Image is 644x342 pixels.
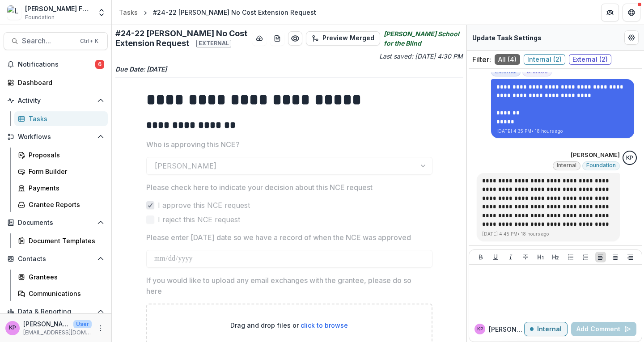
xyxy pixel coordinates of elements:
[14,286,108,301] a: Communications
[495,54,520,65] span: All ( 4 )
[29,183,101,193] div: Payments
[146,275,427,296] p: If you would like to upload any email exchanges with the grantee, please do so here
[625,252,636,262] button: Align Right
[550,252,561,262] button: Heading 2
[29,114,101,123] div: Tasks
[23,319,70,329] p: [PERSON_NAME]
[496,128,629,135] p: [DATE] 4:35 PM • 18 hours ago
[115,6,320,19] nav: breadcrumb
[153,8,316,17] div: #24-22 [PERSON_NAME] No Cost Extension Request
[524,54,565,65] span: Internal ( 2 )
[14,181,108,195] a: Payments
[482,231,614,237] p: [DATE] 4:45 PM • 18 hours ago
[524,322,568,336] button: Internal
[489,325,524,334] p: [PERSON_NAME] P
[306,31,380,46] button: Preview Merged
[477,327,483,331] div: Khanh Phan
[490,252,501,262] button: Underline
[95,60,104,69] span: 6
[158,200,250,211] span: I approve this NCE request
[95,4,108,21] button: Open entity switcher
[4,215,108,230] button: Open Documents
[571,151,620,160] p: [PERSON_NAME]
[4,32,108,50] button: Search...
[580,252,591,262] button: Ordered List
[288,31,302,46] button: Preview de4c7a24-75a3-48e2-9a91-c8646281a873.pdf
[73,320,92,328] p: User
[18,97,93,105] span: Activity
[301,321,348,329] span: click to browse
[29,272,101,282] div: Grantees
[115,6,141,19] a: Tasks
[29,200,101,209] div: Grantee Reports
[146,232,411,243] p: Please enter [DATE] date so we have a record of when the NCE was approved
[230,321,348,330] p: Drag and drop files or
[95,323,106,334] button: More
[25,4,92,13] div: [PERSON_NAME] Fund for the Blind
[29,236,101,245] div: Document Templates
[601,4,619,21] button: Partners
[14,233,108,248] a: Document Templates
[4,75,108,90] a: Dashboard
[571,322,636,336] button: Add Comment
[18,61,95,68] span: Notifications
[586,162,616,169] span: Foundation
[4,57,108,72] button: Notifications6
[9,325,16,331] div: Khanh Phan
[18,255,93,263] span: Contacts
[384,29,463,48] i: [PERSON_NAME] School for the Blind
[25,13,55,21] span: Foundation
[623,4,640,21] button: Get Help
[18,308,93,316] span: Data & Reporting
[14,164,108,179] a: Form Builder
[626,155,633,161] div: Khanh Phan
[475,252,486,262] button: Bold
[29,289,101,298] div: Communications
[29,167,101,176] div: Form Builder
[158,214,240,225] span: I reject this NCE request
[4,252,108,266] button: Open Contacts
[610,252,621,262] button: Align Center
[569,54,611,65] span: External ( 2 )
[14,148,108,162] a: Proposals
[505,252,516,262] button: Italicize
[624,30,639,45] button: Edit Form Settings
[18,133,93,141] span: Workflows
[557,162,576,169] span: Internal
[565,252,576,262] button: Bullet List
[537,325,562,333] p: Internal
[22,37,75,45] span: Search...
[23,329,92,337] p: [EMAIL_ADDRESS][DOMAIN_NAME]
[29,150,101,160] div: Proposals
[472,54,491,65] p: Filter:
[472,33,542,42] p: Update Task Settings
[146,139,240,150] p: Who is approving this NCE?
[252,31,267,46] button: download-button
[595,252,606,262] button: Align Left
[78,36,100,46] div: Ctrl + K
[4,93,108,108] button: Open Activity
[119,8,138,17] div: Tasks
[535,252,546,262] button: Heading 1
[14,111,108,126] a: Tasks
[7,5,21,20] img: Lavelle Fund for the Blind
[115,64,463,74] p: Due Date: [DATE]
[146,182,373,193] p: Please check here to indicate your decision about this NCE request
[196,40,231,47] span: External
[291,51,463,61] p: Last saved: [DATE] 4:30 PM
[4,304,108,319] button: Open Data & Reporting
[520,252,531,262] button: Strike
[115,29,249,48] h2: #24-22 [PERSON_NAME] No Cost Extension Request
[18,219,93,227] span: Documents
[18,78,101,87] div: Dashboard
[14,197,108,212] a: Grantee Reports
[14,270,108,284] a: Grantees
[4,130,108,144] button: Open Workflows
[270,31,284,46] button: download-word-button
